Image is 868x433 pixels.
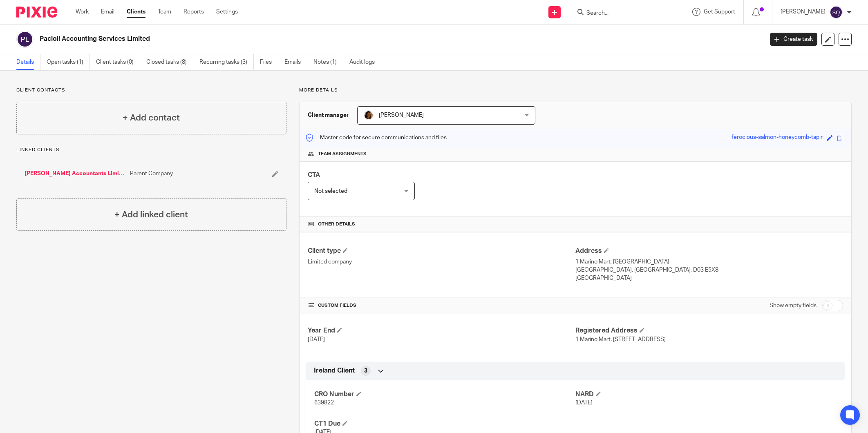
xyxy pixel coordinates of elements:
a: Create task [770,33,817,46]
a: Closed tasks (8) [146,54,193,70]
p: [GEOGRAPHIC_DATA], [GEOGRAPHIC_DATA], D03 E5X8 [575,266,843,274]
a: Notes (1) [313,54,343,70]
p: 1 Marino Mart, [GEOGRAPHIC_DATA] [575,258,843,266]
a: Recurring tasks (3) [199,54,254,70]
a: Email [101,8,114,16]
p: More details [299,87,852,94]
span: Other details [318,221,355,228]
span: 639822 [314,400,334,406]
h2: Pacioli Accounting Services Limited [40,35,614,43]
a: Reports [183,8,204,16]
a: Audit logs [349,54,381,70]
span: Parent Company [130,170,173,178]
span: Ireland Client [314,366,355,375]
h4: NARD [575,390,837,399]
img: svg%3E [16,31,34,48]
label: Show empty fields [770,301,817,310]
h4: + Add contact [123,112,180,124]
h4: CUSTOM FIELDS [308,302,575,309]
h4: CRO Number [314,390,575,399]
a: Open tasks (1) [47,54,90,70]
span: 3 [364,367,367,375]
h3: Client manager [308,111,349,119]
span: CTA [308,172,320,178]
p: Master code for secure communications and files [306,134,447,142]
span: Get Support [704,9,735,15]
input: Search [586,10,659,17]
h4: Year End [308,326,575,335]
h4: CT1 Due [314,420,575,428]
h4: Client type [308,247,575,255]
a: Details [16,54,40,70]
span: [DATE] [575,400,593,406]
img: svg%3E [830,6,843,19]
h4: Registered Address [575,326,843,335]
a: [PERSON_NAME] Accountants Limited [25,170,126,178]
a: Files [260,54,278,70]
span: Not selected [314,188,347,194]
a: Emails [284,54,307,70]
span: [PERSON_NAME] [379,112,424,118]
span: [DATE] [308,337,325,342]
p: [GEOGRAPHIC_DATA] [575,274,843,282]
img: Arvinder.jpeg [364,110,374,120]
p: Client contacts [16,87,286,94]
span: 1 Marino Mart, [STREET_ADDRESS] [575,337,666,342]
a: Team [158,8,171,16]
p: Limited company [308,258,575,266]
a: Client tasks (0) [96,54,140,70]
p: Linked clients [16,147,286,153]
span: Team assignments [318,151,367,157]
img: Pixie [16,7,57,18]
a: Work [76,8,89,16]
h4: Address [575,247,843,255]
p: [PERSON_NAME] [781,8,825,16]
h4: + Add linked client [114,208,188,221]
a: Settings [216,8,238,16]
a: Clients [127,8,145,16]
div: ferocious-salmon-honeycomb-tapir [732,133,823,143]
